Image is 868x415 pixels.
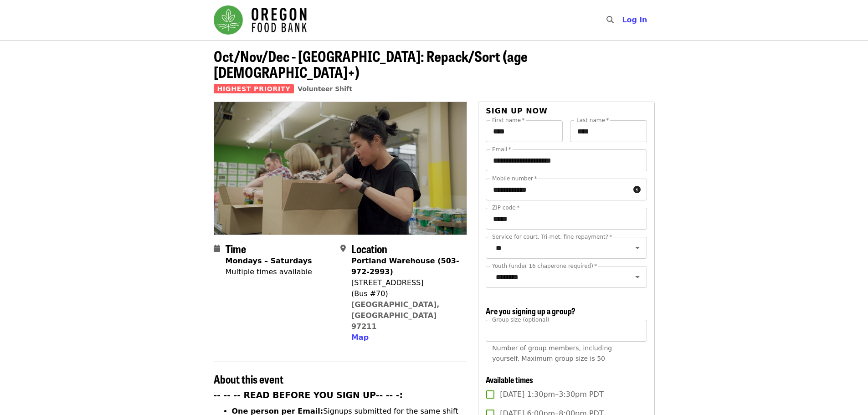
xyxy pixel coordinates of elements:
[486,107,548,115] span: Sign up now
[500,389,603,400] span: [DATE] 1:30pm–3:30pm PDT
[486,208,647,230] input: ZIP code
[486,305,575,317] span: Are you signing up a group?
[351,332,369,343] button: Map
[226,241,246,256] span: Time
[351,241,387,256] span: Location
[576,118,609,123] label: Last name
[486,320,647,342] input: [object Object]
[351,333,369,342] span: Map
[486,374,533,385] span: Available times
[214,84,294,93] span: Highest Priority
[615,11,654,29] button: Log in
[631,241,644,254] button: Open
[631,271,644,283] button: Open
[486,149,647,171] input: Email
[214,102,467,234] img: Oct/Nov/Dec - Portland: Repack/Sort (age 8+) organized by Oregon Food Bank
[214,5,307,35] img: Oregon Food Bank - Home
[492,118,525,123] label: First name
[492,263,597,269] label: Youth (under 16 chaperone required)
[351,277,460,288] div: [STREET_ADDRESS]
[214,371,283,387] span: About this event
[492,344,612,362] span: Number of group members, including yourself. Maximum group size is 50
[351,288,460,299] div: (Bus #70)
[570,120,647,142] input: Last name
[606,15,614,24] i: search icon
[492,205,519,210] label: ZIP code
[214,390,403,400] strong: -- -- -- READ BEFORE YOU SIGN UP-- -- -:
[492,176,537,181] label: Mobile number
[633,185,641,194] i: circle-info icon
[340,244,346,253] i: map-marker-alt icon
[486,120,563,142] input: First name
[619,9,627,31] input: Search
[214,45,528,82] span: Oct/Nov/Dec - [GEOGRAPHIC_DATA]: Repack/Sort (age [DEMOGRAPHIC_DATA]+)
[622,15,647,24] span: Log in
[298,85,352,92] a: Volunteer Shift
[351,300,440,331] a: [GEOGRAPHIC_DATA], [GEOGRAPHIC_DATA] 97211
[492,316,549,323] span: Group size (optional)
[226,266,312,277] div: Multiple times available
[486,179,629,200] input: Mobile number
[351,256,459,276] strong: Portland Warehouse (503-972-2993)
[226,256,312,265] strong: Mondays – Saturdays
[492,234,612,240] label: Service for court, Tri-met, fine repayment?
[492,147,511,152] label: Email
[214,244,220,253] i: calendar icon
